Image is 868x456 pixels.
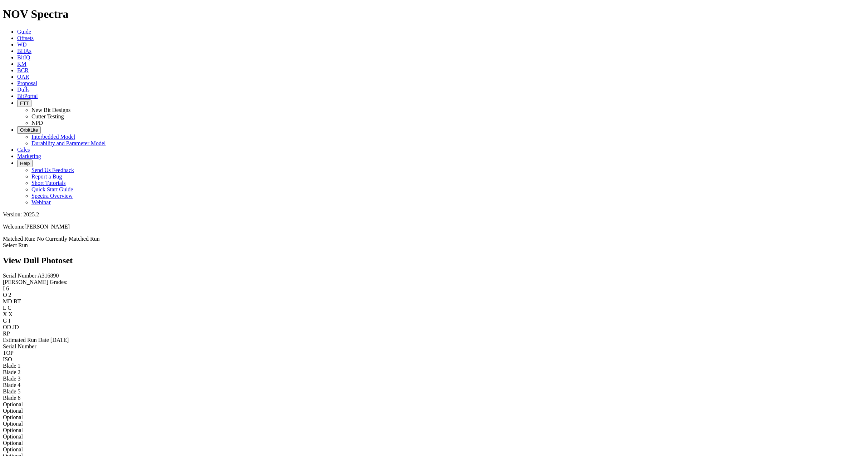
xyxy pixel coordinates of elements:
span: A316890 [38,273,59,279]
span: Optional [3,427,23,433]
a: OAR [17,74,29,80]
span: Blade 2 [3,369,20,375]
span: OrbitLite [20,127,38,133]
a: WD [17,41,27,48]
span: [PERSON_NAME] [24,224,70,230]
div: Version: 2025.2 [3,211,865,218]
span: Optional [3,401,23,407]
button: OrbitLite [17,126,41,134]
a: Offsets [17,35,34,41]
span: Optional [3,414,23,420]
label: O [3,292,7,298]
span: Matched Run: [3,236,35,242]
span: BT [14,298,21,304]
a: Durability and Parameter Model [31,140,106,146]
a: Select Run [3,242,28,248]
a: Marketing [17,153,41,159]
span: Optional [3,408,23,414]
a: Interbedded Model [31,134,75,140]
span: FTT [20,100,29,106]
a: Dulls [17,87,30,93]
h1: NOV Spectra [3,8,865,21]
span: Blade 1 [3,363,20,369]
span: Blade 3 [3,376,20,382]
span: Optional [3,433,23,440]
span: I [9,318,10,324]
a: Report a Bug [31,173,62,180]
label: I [3,285,5,291]
label: X [3,311,7,317]
a: Quick Start Guide [31,186,73,192]
a: BitPortal [17,93,38,99]
label: Serial Number [3,273,36,279]
span: C [8,305,11,311]
a: Webinar [31,199,51,205]
span: Help [20,161,30,166]
span: _ [11,330,14,337]
a: Proposal [17,80,37,86]
a: BitIQ [17,54,30,60]
label: Estimated Run Date [3,337,49,343]
span: [DATE] [50,337,69,343]
span: Blade 4 [3,382,20,388]
label: L [3,305,6,311]
button: FTT [17,99,31,107]
a: KM [17,61,26,67]
span: Blade 5 [3,388,20,394]
div: [PERSON_NAME] Grades: [3,279,865,285]
span: Optional [3,446,23,452]
span: Optional [3,440,23,446]
span: X [9,311,13,317]
a: NPD [31,120,43,126]
a: BHAs [17,48,31,54]
label: G [3,318,7,324]
span: Blade 6 [3,395,20,401]
a: New Bit Designs [31,107,70,113]
a: Calcs [17,147,30,153]
a: Short Tutorials [31,180,66,186]
label: OD [3,324,11,330]
span: TOP [3,350,14,356]
span: ISO [3,356,12,362]
h2: View Dull Photoset [3,256,865,265]
label: RP [3,330,10,337]
button: Help [17,160,33,167]
a: BCR [17,67,29,73]
p: Welcome [3,224,865,230]
span: JD [13,324,19,330]
a: Spectra Overview [31,193,73,199]
span: 6 [6,285,9,291]
span: Optional [3,421,23,427]
span: Serial Number [3,343,36,349]
a: Guide [17,29,31,35]
span: 2 [9,292,11,298]
a: Send Us Feedback [31,167,74,173]
span: No Currently Matched Run [37,236,100,242]
label: MD [3,298,12,304]
a: Cutter Testing [31,113,64,119]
